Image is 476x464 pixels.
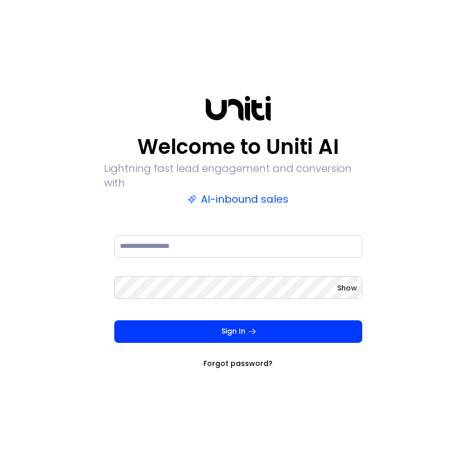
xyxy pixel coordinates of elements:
[114,320,362,343] button: Sign In
[104,161,372,190] p: Lightning fast lead engagement and conversion with
[137,134,339,159] p: Welcome to Uniti AI
[203,358,273,369] a: Forgot password?
[188,192,288,206] p: AI-inbound sales
[337,283,357,293] button: Show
